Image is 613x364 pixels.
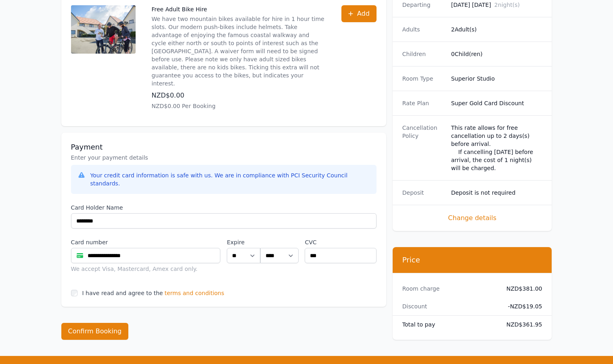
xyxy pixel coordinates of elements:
[402,255,542,265] h3: Price
[71,204,377,212] label: Card Holder Name
[152,15,325,87] p: We have two mountain bikes available for hire in 1 hour time slots. Our modern push-bikes include...
[71,142,377,152] h3: Payment
[152,5,325,13] p: Free Adult Bike Hire
[500,320,542,329] dd: NZD$361.95
[451,25,542,33] dd: 2 Adult(s)
[402,1,445,9] dt: Departing
[451,50,542,58] dd: 0 Child(ren)
[402,285,494,293] dt: Room charge
[402,320,494,329] dt: Total to pay
[402,213,542,223] span: Change details
[494,2,520,8] span: 2 night(s)
[451,189,542,197] dd: Deposit is not required
[402,75,445,83] dt: Room Type
[357,9,370,19] span: Add
[165,289,224,297] span: terms and conditions
[451,1,542,9] dd: [DATE] [DATE]
[341,5,377,22] button: Add
[260,238,298,246] label: .
[90,171,370,187] div: Your credit card information is safe with us. We are in compliance with PCI Security Council stan...
[402,25,445,33] dt: Adults
[152,102,325,110] p: NZD$0.00 Per Booking
[82,290,163,296] label: I have read and agree to the
[402,124,445,172] dt: Cancellation Policy
[71,154,377,162] p: Enter your payment details
[500,302,542,310] dd: - NZD$19.05
[71,5,136,54] img: Free Adult Bike Hire
[71,238,221,246] label: Card number
[227,238,260,246] label: Expire
[61,323,129,340] button: Confirm Booking
[402,99,445,107] dt: Rate Plan
[451,75,542,83] dd: Superior Studio
[402,302,494,310] dt: Discount
[305,238,376,246] label: CVC
[71,265,221,273] div: We accept Visa, Mastercard, Amex card only.
[402,189,445,197] dt: Deposit
[402,50,445,58] dt: Children
[451,99,542,107] dd: Super Gold Card Discount
[152,91,325,100] p: NZD$0.00
[451,124,542,172] div: This rate allows for free cancellation up to 2 days(s) before arrival. If cancelling [DATE] befor...
[500,285,542,293] dd: NZD$381.00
